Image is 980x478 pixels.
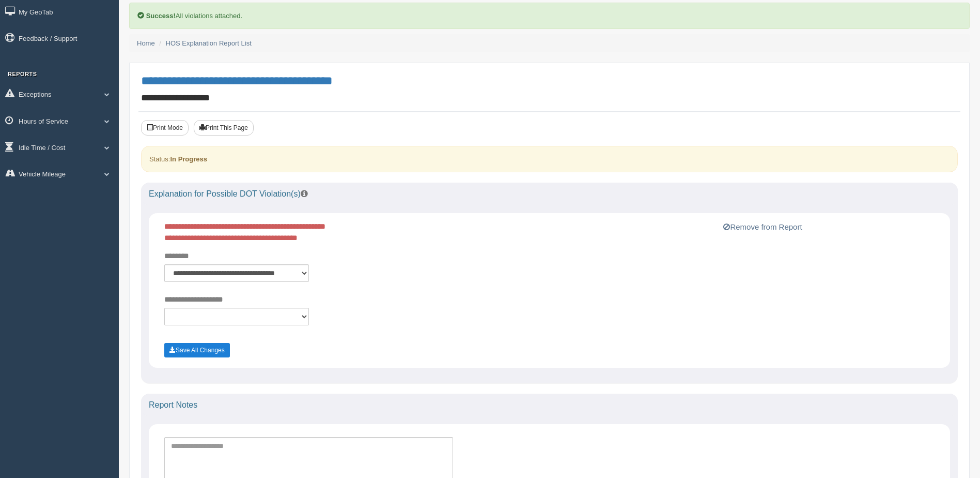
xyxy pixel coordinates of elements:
button: Print Mode [141,120,189,136]
button: Print This Page [194,120,254,136]
div: Explanation for Possible DOT Violation(s) [141,183,958,205]
a: Home [137,39,155,47]
div: Status: [141,146,958,172]
div: All violations attached. [129,3,970,29]
div: Report Notes [141,394,958,416]
button: Remove from Report [720,221,805,233]
button: Save [164,343,230,357]
b: Success! [146,12,176,20]
strong: In Progress [170,155,207,163]
a: HOS Explanation Report List [166,39,252,47]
